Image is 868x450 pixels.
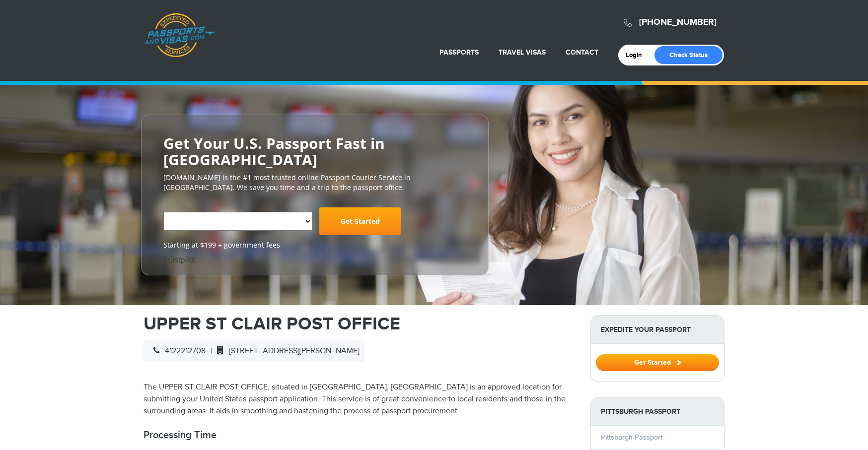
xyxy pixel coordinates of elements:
span: [STREET_ADDRESS][PERSON_NAME] [212,346,360,356]
h2: Get Your U.S. Passport Fast in [GEOGRAPHIC_DATA] [163,135,466,168]
a: Get Started [319,207,401,235]
a: Passports [439,48,479,57]
a: [PHONE_NUMBER] [639,17,717,28]
a: Check Status [654,46,723,64]
p: [DOMAIN_NAME] is the #1 most trusted online Passport Courier Service in [GEOGRAPHIC_DATA]. We sav... [163,173,466,193]
a: Trustpilot [163,255,196,264]
span: Starting at $199 + government fees [163,240,466,250]
h1: UPPER ST CLAIR POST OFFICE [144,315,576,333]
strong: Pittsburgh Passport [591,397,724,426]
a: Login [626,51,649,59]
a: Get Started [596,358,719,366]
button: Get Started [596,354,719,371]
div: | [144,340,364,362]
strong: Expedite Your Passport [591,316,724,344]
a: Passports & [DOMAIN_NAME] [144,13,215,58]
h2: Processing Time [144,429,576,441]
a: Pittsburgh Passport [601,433,662,442]
a: Travel Visas [499,48,546,57]
p: The UPPER ST CLAIR POST OFFICE, situated in [GEOGRAPHIC_DATA], [GEOGRAPHIC_DATA] is an approved l... [144,382,576,417]
a: Contact [566,48,598,57]
span: 4122212708 [148,346,206,356]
